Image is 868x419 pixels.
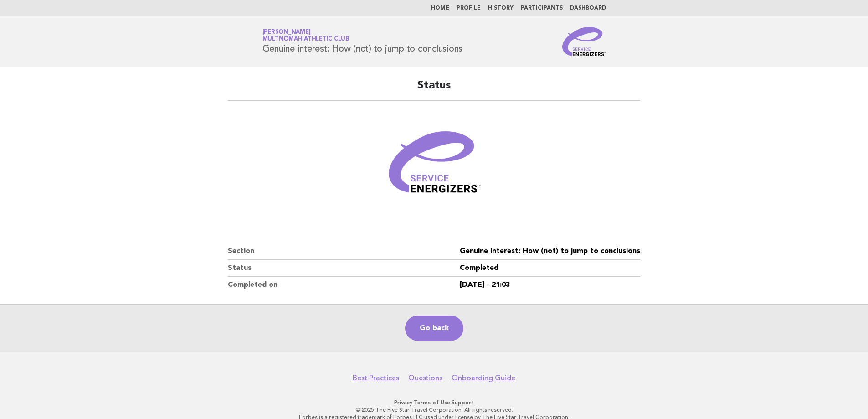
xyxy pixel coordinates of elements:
[460,277,640,293] dd: [DATE] - 21:03
[262,29,349,42] a: [PERSON_NAME]Multnomah Athletic Club
[228,243,460,260] dt: Section
[228,78,640,101] h2: Status
[228,277,460,293] dt: Completed on
[521,5,563,11] a: Participants
[488,5,514,11] a: History
[262,30,463,53] h1: Genuine interest: How (not) to jump to conclusions
[262,36,349,42] span: Multnomah Athletic Club
[457,5,481,11] a: Profile
[460,243,640,260] dd: Genuine interest: How (not) to jump to conclusions
[380,112,489,221] img: Verified
[405,316,463,341] a: Go back
[394,399,412,406] a: Privacy
[452,373,515,383] a: Onboarding Guide
[431,5,449,11] a: Home
[460,260,640,277] dd: Completed
[570,5,606,11] a: Dashboard
[353,373,399,383] a: Best Practices
[452,399,474,406] a: Support
[228,260,460,277] dt: Status
[562,27,606,56] img: Service Energizers
[414,399,450,406] a: Terms of Use
[408,373,442,383] a: Questions
[155,399,713,406] p: · ·
[155,406,713,414] p: © 2025 The Five Star Travel Corporation. All rights reserved.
